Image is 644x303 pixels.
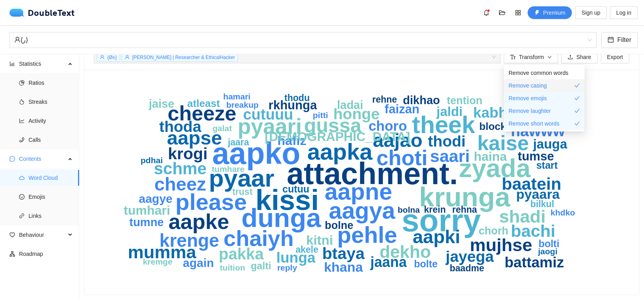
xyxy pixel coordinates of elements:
img: logo [10,9,28,17]
span: {Ø±} [107,55,117,60]
text: jayega [445,248,494,265]
span: phone [19,137,25,143]
span: Log in [616,8,631,17]
text: bolti [539,238,560,249]
text: aapke [168,210,229,233]
text: jaogi [537,247,557,256]
text: tumhari [124,203,170,217]
span: fire [19,99,25,105]
text: zyada [459,154,531,183]
span: smile [19,194,25,200]
text: mujhse [470,235,532,255]
span: upload [568,54,573,61]
span: check [574,95,580,101]
text: battamiz [505,254,564,271]
text: choro [368,118,407,133]
text: aapko [212,136,301,170]
text: jaise [149,97,175,110]
text: thodu [284,93,310,103]
span: Ratios [29,75,73,91]
text: start [536,160,558,171]
text: galti [251,260,271,271]
text: aapka [307,139,373,164]
text: bolte [414,258,438,269]
text: rehna [452,204,477,215]
text: baatein [502,174,562,193]
span: link [19,213,25,219]
text: dikhao [403,94,440,107]
span: message [10,156,15,162]
text: rehne [372,94,397,105]
text: saari [430,147,470,166]
text: pehle [337,222,397,248]
text: jaana [370,254,407,270]
button: calendarFilter [601,32,638,48]
button: bell [480,6,493,19]
text: galat [212,124,232,133]
text: aagye [139,192,172,205]
text: schme [154,159,206,178]
text: choti [377,146,428,170]
text: jaara [227,137,249,147]
text: faizan [385,102,419,116]
span: Emojis [29,189,73,205]
span: apartment [10,251,15,257]
button: font-sizeTransformdown [504,51,558,63]
text: dekho [379,242,431,261]
text: haina [474,149,507,164]
text: krunga [419,182,511,212]
span: check [574,121,580,126]
a: logoDoubleText [10,9,75,17]
span: bell [480,10,492,16]
text: tention [447,95,482,107]
span: font-size [510,54,516,61]
span: down [547,55,552,60]
text: attachment. [287,156,458,191]
text: tumhare [212,164,245,173]
span: heart [10,232,15,238]
div: DoubleText [10,9,75,17]
text: lunga [276,250,316,266]
text: tumne [130,216,164,229]
button: Export [601,51,629,63]
text: shadi [499,206,546,227]
text: akele [295,244,318,255]
text: krogi [168,145,208,163]
span: user [14,36,21,43]
text: thodi [428,133,465,150]
text: thoda [159,118,201,135]
text: aagya [329,198,395,224]
span: Remove laughter [509,107,551,115]
text: khana [324,259,363,274]
text: trust [232,187,252,197]
span: folder-open [496,10,508,16]
button: folder-open [496,6,509,19]
text: kitni [306,233,333,248]
span: appstore [512,10,524,16]
text: atleast [187,97,220,109]
span: [PERSON_NAME] | Researcher & EthicalHacker [132,55,235,60]
text: bachi [511,221,555,240]
text: chaiyh [223,226,293,251]
text: pakka [219,245,264,263]
span: check [574,108,580,114]
text: cutuu [282,183,309,194]
span: Word Cloud [29,170,73,186]
text: cutuuu [243,106,293,123]
text: kissi [255,184,319,216]
span: Premium [543,8,565,17]
button: thunderboltPremium [528,6,572,19]
text: hamari [223,92,251,101]
text: kremge [143,257,173,266]
text: dunga [242,203,322,232]
span: Roadmap [19,246,73,262]
text: cheeze [168,102,236,125]
span: calendar [608,36,614,44]
span: ‎{ر}‎ [14,32,592,48]
div: ‎{ر}‎ [14,32,585,48]
text: [DEMOGRAPHIC_DATA] [265,130,410,144]
span: Statistics [19,56,66,72]
text: krein [424,204,446,215]
span: Behaviour [19,227,66,243]
text: krenge [160,230,219,251]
